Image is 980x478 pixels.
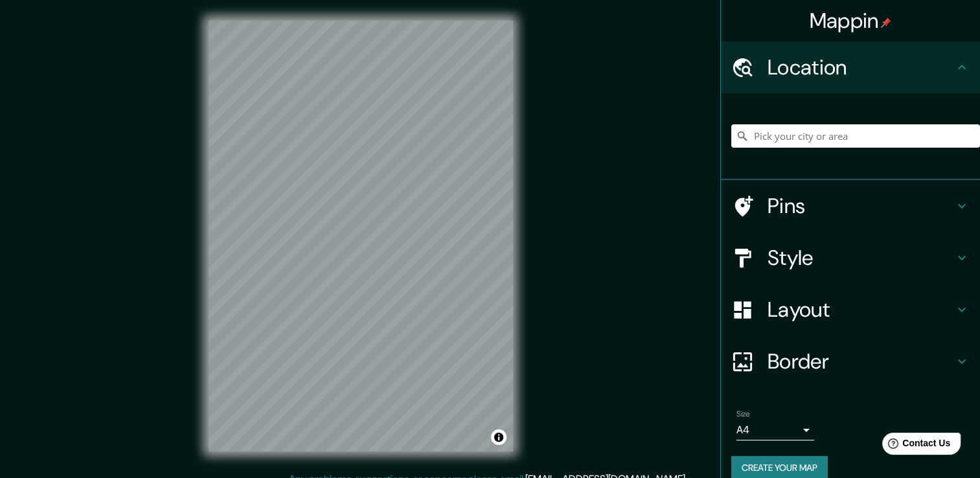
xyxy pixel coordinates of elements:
[721,336,980,387] div: Border
[881,17,891,28] img: pin-icon.png
[865,427,966,464] iframe: Help widget launcher
[721,41,980,93] div: Location
[721,180,980,232] div: Pins
[768,297,954,323] h4: Layout
[768,193,954,219] h4: Pins
[721,284,980,336] div: Layout
[768,245,954,271] h4: Style
[768,54,954,80] h4: Location
[209,21,513,451] canvas: Map
[491,429,507,445] button: Toggle attribution
[721,232,980,284] div: Style
[731,124,980,148] input: Pick your city or area
[736,409,750,420] label: Size
[736,420,814,440] div: A4
[810,8,892,34] h4: Mappin
[768,348,954,374] h4: Border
